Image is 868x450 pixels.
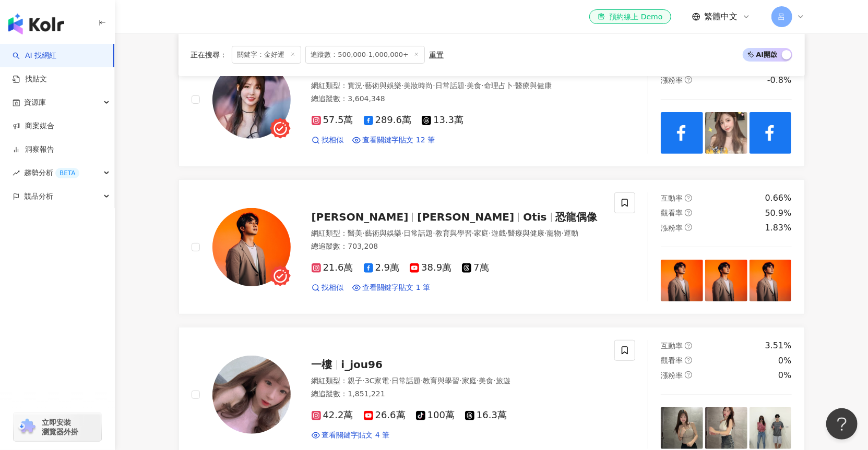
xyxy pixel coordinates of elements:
img: logo [8,14,64,34]
div: 0.66% [765,192,792,204]
a: 找相似 [312,283,344,293]
span: · [477,376,479,385]
span: 26.6萬 [364,410,406,421]
span: · [363,229,365,237]
div: 0% [778,355,791,367]
span: · [363,81,365,90]
span: · [460,376,462,385]
span: 教育與學習 [423,376,460,385]
div: 網紅類型 ： [312,376,602,386]
span: [PERSON_NAME] [312,211,409,223]
img: post-image [661,260,703,302]
span: rise [13,169,20,177]
img: post-image [750,112,792,154]
span: 醫療與健康 [508,229,544,237]
span: · [401,229,403,237]
div: 重置 [429,51,444,59]
img: post-image [705,407,747,449]
div: BETA [55,168,79,178]
div: 總追蹤數 ： 703,208 [312,241,602,252]
span: 實況 [348,81,363,90]
span: 互動率 [661,194,683,202]
span: · [513,81,515,90]
span: 57.5萬 [312,115,353,126]
div: 總追蹤數 ： 3,604,348 [312,94,602,104]
span: · [489,229,491,237]
span: 漲粉率 [661,371,683,380]
span: 42.2萬 [312,410,353,421]
img: post-image [705,260,747,302]
span: 寵物 [547,229,562,237]
span: 38.9萬 [410,262,451,273]
span: · [544,229,546,237]
span: · [433,229,435,237]
span: · [363,376,365,385]
span: 家庭 [462,376,477,385]
div: 3.51% [765,340,792,351]
div: 網紅類型 ： [312,228,602,239]
span: · [493,376,495,385]
span: 恐龍偶像 [556,211,598,223]
span: 運動 [564,229,578,237]
span: 日常話題 [403,229,433,237]
img: post-image [705,112,747,154]
span: 289.6萬 [364,115,412,126]
img: post-image [661,407,703,449]
img: post-image [750,260,792,302]
a: chrome extension立即安裝 瀏覽器外掛 [14,413,101,441]
span: i_jou96 [341,358,383,371]
img: KOL Avatar [212,208,291,286]
span: 查看關鍵字貼文 12 筆 [363,135,435,145]
span: 追蹤數：500,000-1,000,000+ [305,46,425,64]
div: 預約線上 Demo [598,11,662,22]
span: 旅遊 [496,376,510,385]
span: 繁體中文 [705,11,738,22]
span: 一樓 [312,358,332,371]
a: 預約線上 Demo [589,9,671,24]
div: 50.9% [765,208,792,219]
div: 1.83% [765,222,792,234]
span: 趨勢分析 [24,161,79,185]
span: 7萬 [462,262,489,273]
img: KOL Avatar [212,60,291,139]
span: 21.6萬 [312,262,353,273]
span: 13.3萬 [422,115,463,126]
span: question-circle [685,371,692,379]
span: question-circle [685,342,692,349]
span: 命理占卜 [484,81,513,90]
span: 日常話題 [435,81,465,90]
span: 醫療與健康 [515,81,552,90]
span: 找相似 [322,283,344,293]
span: question-circle [685,209,692,216]
span: 藝術與娛樂 [365,229,401,237]
span: 觀看率 [661,356,683,364]
span: 2.9萬 [364,262,400,273]
span: question-circle [685,224,692,231]
span: 競品分析 [24,185,53,208]
span: 呂 [778,11,786,22]
span: 3C家電 [365,376,389,385]
div: 總追蹤數 ： 1,851,221 [312,389,602,399]
span: 互動率 [661,342,683,350]
span: question-circle [685,194,692,202]
a: 找相似 [312,135,344,145]
span: 家庭 [474,229,489,237]
span: 親子 [348,376,363,385]
span: · [389,376,391,385]
a: KOL Avatar寧寧Ningning0976網紅類型：實況·藝術與娛樂·美妝時尚·日常話題·美食·命理占卜·醫療與健康總追蹤數：3,604,34857.5萬289.6萬13.3萬找相似查看關... [179,32,805,167]
span: 教育與學習 [435,229,472,237]
span: · [472,229,474,237]
span: 正在搜尋 ： [191,51,228,59]
span: 日常話題 [391,376,421,385]
span: 漲粉率 [661,224,683,232]
a: 查看關鍵字貼文 1 筆 [352,283,431,293]
a: 洞察報告 [13,144,54,155]
a: 查看關鍵字貼文 12 筆 [352,135,435,145]
a: 查看關鍵字貼文 4 筆 [312,430,390,441]
a: 找貼文 [13,74,47,84]
img: post-image [750,407,792,449]
span: 100萬 [416,410,455,421]
a: 商案媒合 [13,121,54,131]
span: 16.3萬 [465,410,507,421]
div: 0% [778,370,791,381]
